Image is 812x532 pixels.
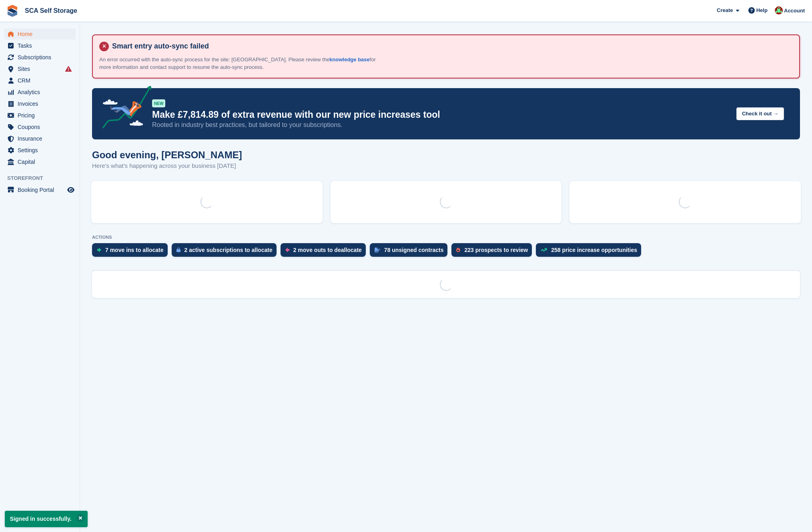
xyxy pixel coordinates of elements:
[18,110,66,121] span: Pricing
[66,185,76,195] a: Preview store
[4,98,76,109] a: menu
[18,52,66,63] span: Subscriptions
[7,174,80,182] span: Storefront
[4,184,76,195] a: menu
[172,243,281,261] a: 2 active subscriptions to allocate
[109,42,793,51] h4: Smart entry auto-sync failed
[4,121,76,133] a: menu
[4,110,76,121] a: menu
[18,145,66,156] span: Settings
[18,156,66,167] span: Capital
[756,6,768,14] span: Help
[18,75,66,86] span: CRM
[551,247,637,253] div: 258 price increase opportunities
[4,52,76,63] a: menu
[18,121,66,133] span: Coupons
[4,156,76,167] a: menu
[18,28,66,40] span: Home
[4,75,76,86] a: menu
[18,87,66,98] span: Analytics
[22,4,80,17] a: SCA Self Storage
[65,66,72,72] i: Smart entry sync failures have occurred
[99,56,379,71] p: An error occurred with the auto-sync process for the site: [GEOGRAPHIC_DATA]. Please review the f...
[176,247,180,252] img: active_subscription_to_allocate_icon-d502201f5373d7db506a760aba3b589e785aa758c864c3986d89f69b8ff3...
[375,248,380,252] img: contract_signature_icon-13c848040528278c33f63329250d36e43548de30e8caae1d1a13099fd9432cc5.svg
[18,133,66,144] span: Insurance
[370,243,452,261] a: 78 unsigned contracts
[5,511,88,527] p: Signed in successfully.
[775,6,783,14] img: Dale Chapman
[329,56,369,62] a: knowledge base
[736,107,784,121] button: Check it out →
[281,243,370,261] a: 2 move outs to deallocate
[536,243,645,261] a: 258 price increase opportunities
[92,235,800,240] p: ACTIONS
[384,247,444,253] div: 78 unsigned contracts
[18,98,66,109] span: Invoices
[285,248,289,252] img: move_outs_to_deallocate_icon-f764333ba52eb49d3ac5e1228854f67142a1ed5810a6f6cc68b1a99e826820c5.svg
[152,99,165,107] div: NEW
[4,40,76,51] a: menu
[464,247,528,253] div: 223 prospects to review
[18,184,66,195] span: Booking Portal
[4,133,76,144] a: menu
[4,145,76,156] a: menu
[293,247,362,253] div: 2 move outs to deallocate
[184,247,273,253] div: 2 active subscriptions to allocate
[451,243,536,261] a: 223 prospects to review
[4,63,76,75] a: menu
[18,63,66,75] span: Sites
[152,121,730,129] p: Rooted in industry best practices, but tailored to your subscriptions.
[6,5,18,17] img: stora-icon-8386f47178a22dfd0bd8f6a31ec36ba5ce8667c1dd55bd0f319d3a0aa187defe.svg
[541,248,547,252] img: price_increase_opportunities-93ffe204e8149a01c8c9dc8f82e8f89637d9d84a8eef4429ea346261dce0b2c0.svg
[96,86,152,131] img: price-adjustments-announcement-icon-8257ccfd72463d97f412b2fc003d46551f7dbcb40ab6d574587a9cd5c0d94...
[92,243,172,261] a: 7 move ins to allocate
[92,149,242,160] h1: Good evening, [PERSON_NAME]
[92,161,242,171] p: Here's what's happening across your business [DATE]
[97,248,101,252] img: move_ins_to_allocate_icon-fdf77a2bb77ea45bf5b3d319d69a93e2d87916cf1d5bf7949dd705db3b84f3ca.svg
[4,28,76,40] a: menu
[152,109,730,121] p: Make £7,814.89 of extra revenue with our new price increases tool
[18,40,66,51] span: Tasks
[784,7,805,15] span: Account
[717,6,733,14] span: Create
[105,247,164,253] div: 7 move ins to allocate
[4,87,76,98] a: menu
[456,248,460,252] img: prospect-51fa495bee0391a8d652442698ab0144808aea92771e9ea1ae160a38d050c398.svg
